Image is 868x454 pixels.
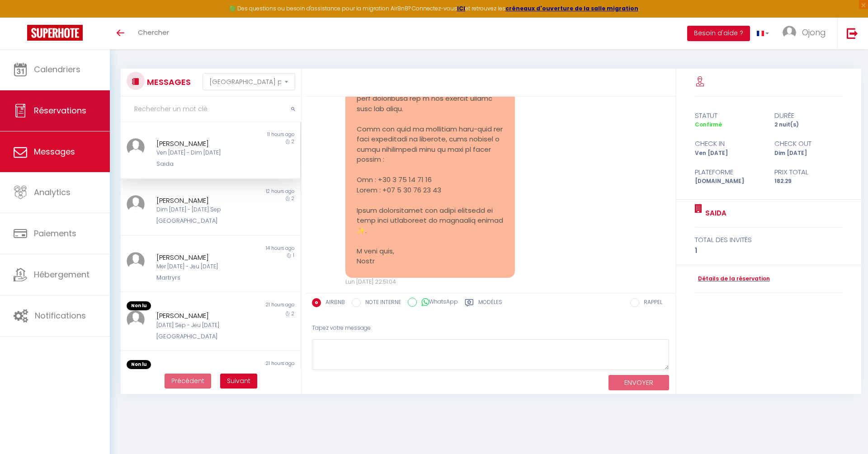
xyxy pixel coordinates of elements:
div: Martryrs [156,273,249,282]
img: ... [127,138,145,156]
div: [DATE] Sep - Jeu [DATE] [156,321,249,330]
img: Super Booking [27,25,83,41]
span: Hébergement [34,269,90,280]
h3: MESSAGES [145,72,191,92]
span: Calendriers [34,64,80,75]
div: 21 hours ago [210,360,300,369]
div: [GEOGRAPHIC_DATA] [156,216,249,225]
div: durée [769,110,849,121]
a: ... Ojong [776,18,837,49]
button: Next [220,374,257,389]
div: statut [689,110,769,121]
div: 182.29 [769,177,849,186]
div: check in [689,138,769,149]
button: Ouvrir le widget de chat LiveChat [7,4,34,31]
div: Plateforme [689,167,769,178]
div: [PERSON_NAME] [156,252,249,263]
div: 11 hours ago [210,131,300,138]
span: 2 [292,310,294,317]
div: [PERSON_NAME] [156,195,249,206]
div: 2 nuit(s) [769,121,849,129]
button: ENVOYER [609,375,669,391]
a: créneaux d'ouverture de la salle migration [505,5,638,12]
div: Saida [156,159,249,168]
span: Chercher [138,28,169,37]
div: [PERSON_NAME] [156,369,249,380]
span: 2 [292,138,294,145]
span: Suivant [227,376,250,385]
div: 21 hours ago [210,301,300,310]
div: Tapez votre message [312,317,670,339]
div: [PERSON_NAME] [156,310,249,321]
div: check out [769,138,849,149]
label: NOTE INTERNE [361,298,401,308]
span: Réservations [34,105,86,116]
span: Précédent [171,376,204,385]
div: [GEOGRAPHIC_DATA] [156,332,249,341]
div: Dim [DATE] - [DATE] Sep [156,206,249,214]
div: Ven [DATE] [689,149,769,158]
span: Confirmé [695,121,722,128]
span: Non lu [127,301,151,310]
label: AIRBNB [321,298,345,308]
label: RAPPEL [639,298,662,308]
div: Lun [DATE] 22:51:04 [345,278,515,286]
button: Previous [165,374,211,389]
a: Saida [702,208,726,219]
div: 12 hours ago [210,188,300,195]
img: logout [847,28,858,39]
button: Besoin d'aide ? [687,26,750,41]
span: Non lu [127,360,151,369]
span: Ojong [802,27,826,38]
span: Messages [34,146,75,157]
img: ... [127,369,145,387]
input: Rechercher un mot clé [121,97,301,122]
div: [DOMAIN_NAME] [689,177,769,186]
div: 1 [695,245,843,256]
img: ... [127,195,145,213]
div: Prix total [769,167,849,178]
div: Dim [DATE] [769,149,849,158]
div: Ven [DATE] - Dim [DATE] [156,149,249,157]
span: 2 [292,369,294,376]
div: [PERSON_NAME] [156,138,249,149]
label: WhatsApp [417,298,458,308]
a: ICI [457,5,465,12]
img: ... [127,310,145,328]
span: Paiements [34,228,76,239]
div: total des invités [695,234,843,245]
span: Notifications [35,310,86,321]
img: ... [127,252,145,270]
span: Analytics [34,187,71,198]
span: 1 [293,252,294,259]
img: ... [783,26,796,39]
div: Mer [DATE] - Jeu [DATE] [156,262,249,271]
a: Chercher [131,18,176,49]
label: Modèles [478,298,502,309]
span: 2 [292,195,294,202]
div: 14 hours ago [210,245,300,252]
a: Détails de la réservation [695,275,770,283]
